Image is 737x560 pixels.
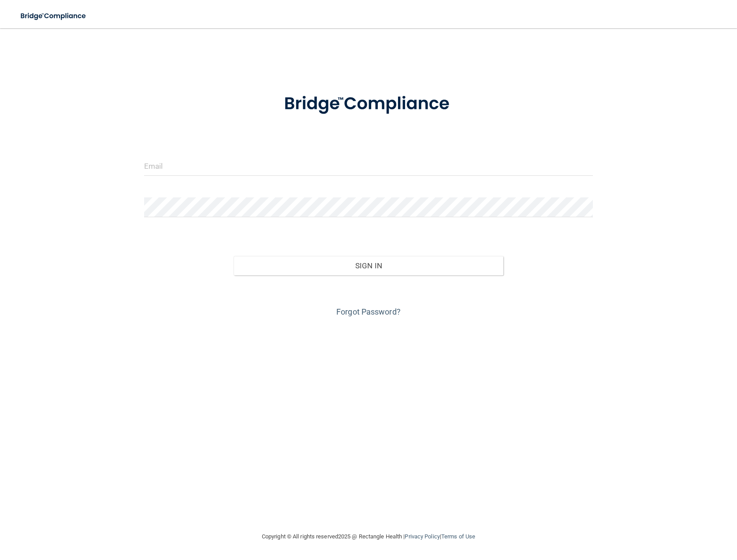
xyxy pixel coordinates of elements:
img: bridge_compliance_login_screen.278c3ca4.svg [13,7,94,25]
a: Privacy Policy [405,533,439,540]
button: Sign In [234,256,503,275]
a: Forgot Password? [336,307,401,316]
a: Terms of Use [441,533,475,540]
input: Email [144,156,593,176]
div: Copyright © All rights reserved 2025 @ Rectangle Health | | [208,523,529,551]
img: bridge_compliance_login_screen.278c3ca4.svg [266,81,471,127]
